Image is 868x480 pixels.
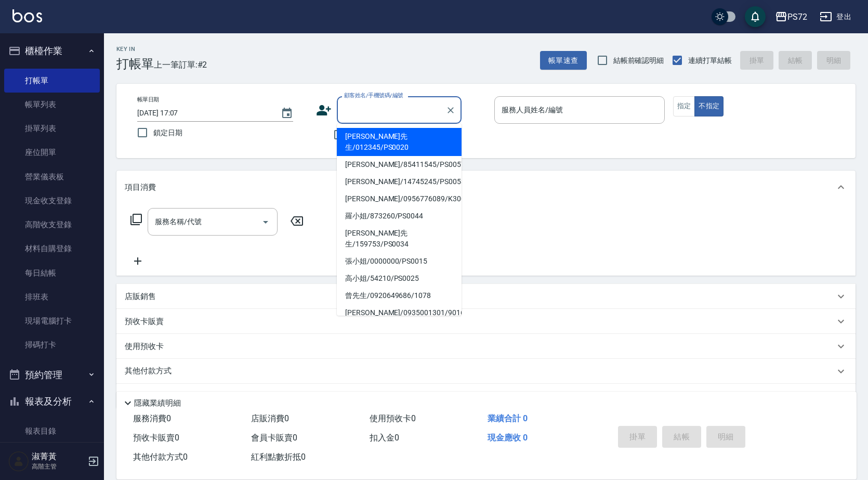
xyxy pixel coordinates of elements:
span: 結帳前確認明細 [613,55,664,66]
button: 不指定 [694,96,724,116]
span: 上一筆訂單:#2 [154,58,207,71]
button: 櫃檯作業 [4,37,100,64]
span: 會員卡販賣 0 [251,433,297,443]
li: 張小姐/0000000/PS0015 [337,253,462,270]
a: 現場電腦打卡 [4,309,100,333]
span: 其他付款方式 0 [133,452,188,462]
h2: Key In [116,46,154,53]
a: 每日結帳 [4,261,100,285]
button: Clear [443,103,458,118]
a: 排班表 [4,285,100,309]
li: [PERSON_NAME]/0935001301/9016 [337,304,462,321]
li: 曾先生/0920649686/1078 [337,287,462,304]
button: Open [257,214,274,230]
span: 使用預收卡 0 [370,413,416,423]
li: 高小姐/54210/PS0025 [337,270,462,287]
button: Choose date, selected date is 2025-08-12 [274,101,299,126]
label: 帳單日期 [137,96,159,103]
a: 高階收支登錄 [4,213,100,237]
button: 登出 [816,7,856,27]
li: [PERSON_NAME]/14745245/PS0053 [337,173,462,190]
div: 備註及來源 [116,384,856,409]
a: 材料自購登錄 [4,237,100,261]
span: 連續打單結帳 [688,55,732,66]
button: 預約管理 [4,361,100,388]
a: 報表目錄 [4,419,100,443]
p: 高階主管 [32,462,85,471]
li: [PERSON_NAME]先生/159753/PS0034 [337,225,462,253]
a: 營業儀表板 [4,165,100,189]
span: 業績合計 0 [488,413,528,423]
img: Logo [12,9,42,22]
a: 打帳單 [4,69,100,93]
span: 現金應收 0 [488,433,528,443]
li: [PERSON_NAME]/0956776089/K30015 [337,190,462,207]
a: 帳單列表 [4,93,100,116]
p: 備註及來源 [125,391,164,402]
p: 其他付款方式 [125,366,177,377]
button: 指定 [673,96,695,116]
input: YYYY/MM/DD hh:mm [137,105,270,122]
h3: 打帳單 [116,57,154,71]
span: 鎖定日期 [153,127,182,138]
label: 顧客姓名/手機號碼/編號 [344,92,403,99]
button: PS72 [771,6,811,28]
li: 羅小姐/873260/PS0044 [337,207,462,225]
span: 服務消費 0 [133,413,171,423]
div: PS72 [787,10,807,23]
span: 預收卡販賣 0 [133,433,179,443]
div: 項目消費 [116,171,856,204]
div: 預收卡販賣 [116,309,856,334]
div: 店販銷售 [116,284,856,309]
p: 店販銷售 [125,291,156,302]
span: 紅利點數折抵 0 [251,452,306,462]
a: 掛單列表 [4,116,100,140]
button: save [745,6,766,27]
span: 店販消費 0 [251,413,289,423]
h5: 淑菁黃 [32,451,85,462]
div: 使用預收卡 [116,334,856,359]
li: [PERSON_NAME]先生/012345/PS0020 [337,128,462,156]
p: 使用預收卡 [125,341,164,352]
button: 帳單速查 [540,51,587,70]
span: 扣入金 0 [370,433,399,443]
p: 預收卡販賣 [125,316,164,327]
a: 掃碼打卡 [4,333,100,357]
a: 座位開單 [4,140,100,164]
img: Person [8,451,29,472]
li: [PERSON_NAME]/85411545/PS0057 [337,156,462,173]
p: 隱藏業績明細 [134,398,181,409]
a: 現金收支登錄 [4,189,100,213]
div: 其他付款方式 [116,359,856,384]
button: 報表及分析 [4,388,100,415]
p: 項目消費 [125,182,156,193]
